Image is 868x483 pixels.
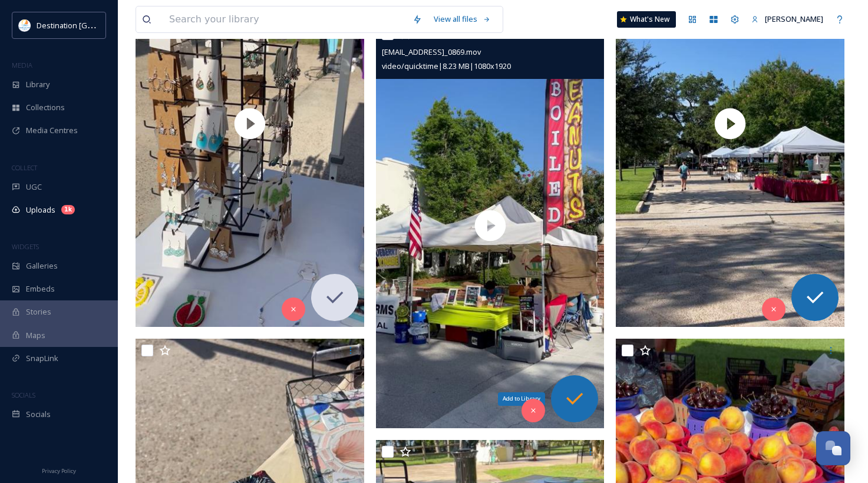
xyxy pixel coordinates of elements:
a: [PERSON_NAME] [745,8,829,31]
span: WIDGETS [12,242,39,251]
span: Maps [26,330,45,341]
div: Add to Library [498,392,545,405]
span: Stories [26,306,51,317]
input: Search your library [163,6,407,32]
button: Open Chat [816,431,850,465]
span: Privacy Policy [42,467,76,475]
img: download.png [19,19,31,31]
img: thumbnail [376,22,605,429]
span: video/quicktime | 8.23 MB | 1080 x 1920 [382,61,511,71]
span: Galleries [26,260,58,272]
span: Embeds [26,283,55,295]
span: [EMAIL_ADDRESS]_0869.mov [382,47,481,57]
span: Collections [26,102,65,113]
span: SnapLink [26,353,58,364]
span: UGC [26,181,42,193]
span: MEDIA [12,61,32,70]
span: Uploads [26,204,55,216]
span: SOCIALS [12,391,35,399]
span: COLLECT [12,163,37,172]
span: Media Centres [26,125,78,136]
span: Socials [26,409,51,420]
a: View all files [428,8,497,31]
span: [PERSON_NAME] [765,14,823,24]
a: Privacy Policy [42,463,76,477]
span: Library [26,79,49,90]
div: 1k [61,205,75,214]
span: Destination [GEOGRAPHIC_DATA] [37,19,154,31]
a: What's New [617,11,676,28]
